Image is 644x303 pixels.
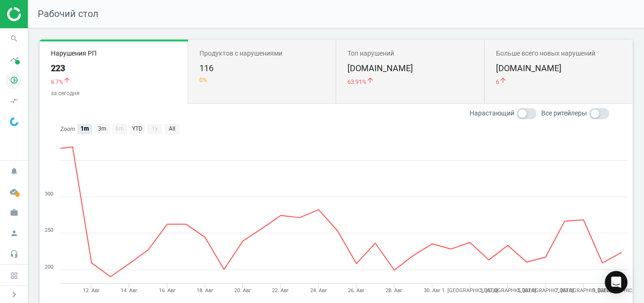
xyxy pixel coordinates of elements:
button: chevron_right [2,288,26,301]
img: wGWNvw8QSZomAAAAABJRU5ErkJggg== [10,117,18,126]
i: compare_arrows [5,92,23,110]
text: 1y [152,125,158,132]
tspan: 250 [45,227,53,233]
tspan: 28. Авг [386,287,403,294]
text: 3m [98,125,107,132]
i: arrow_upward [366,76,374,84]
span: Нарастающий [470,109,514,118]
tspan: 12. Авг [83,287,100,294]
div: 6 [496,76,622,86]
tspan: 20. Авг [234,287,251,294]
tspan: 18. Авг [197,287,214,294]
text: Zoom [60,126,75,132]
div: 0% [199,76,325,84]
tspan: 26. Авг [348,287,365,294]
i: timeline [5,50,23,68]
div: 63.91% [347,76,473,86]
text: 1m [81,125,89,132]
div: Нарушения РП [51,49,177,58]
tspan: 1. [GEOGRAPHIC_DATA] [442,287,498,294]
tspan: 22. Авг [272,287,289,294]
div: Продуктов с нарушениями [199,49,325,58]
i: notifications [5,162,23,180]
div: 223 [51,63,177,74]
i: person [5,224,23,242]
text: All [169,125,175,132]
i: arrow_upward [499,76,507,84]
i: search [5,30,23,48]
tspan: 16. Авг [159,287,176,294]
tspan: 14. Авг [121,287,138,294]
i: headset_mic [5,245,23,263]
tspan: 30. Авг [424,287,441,294]
div: Топ нарушений [347,49,473,58]
tspan: 24. Авг [310,287,327,294]
tspan: 200 [45,264,53,270]
text: YTD [132,125,142,132]
img: ajHJNr6hYgQAAAAASUVORK5CYII= [7,7,74,21]
tspan: 3. [GEOGRAPHIC_DATA] [480,287,536,294]
span: Все ритейлеры [541,109,587,118]
div: [DOMAIN_NAME] [347,63,473,74]
tspan: 7. [GEOGRAPHIC_DATA] [555,287,611,294]
text: 6m [116,125,124,132]
div: Больше всего новых нарушений [496,49,622,58]
div: [DOMAIN_NAME] [496,63,622,74]
div: Open Intercom Messenger [605,271,627,294]
span: Рабочий стол [38,8,99,19]
div: за сегодня [51,90,177,98]
i: pie_chart_outlined [5,71,23,89]
i: cloud_done [5,183,23,201]
tspan: 5. [GEOGRAPHIC_DATA] [518,287,574,294]
i: chevron_right [8,289,20,300]
div: 116 [199,63,325,74]
div: 6.7% [51,76,177,86]
i: arrow_upward [63,76,71,84]
tspan: 300 [45,191,53,197]
i: work [5,204,23,221]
